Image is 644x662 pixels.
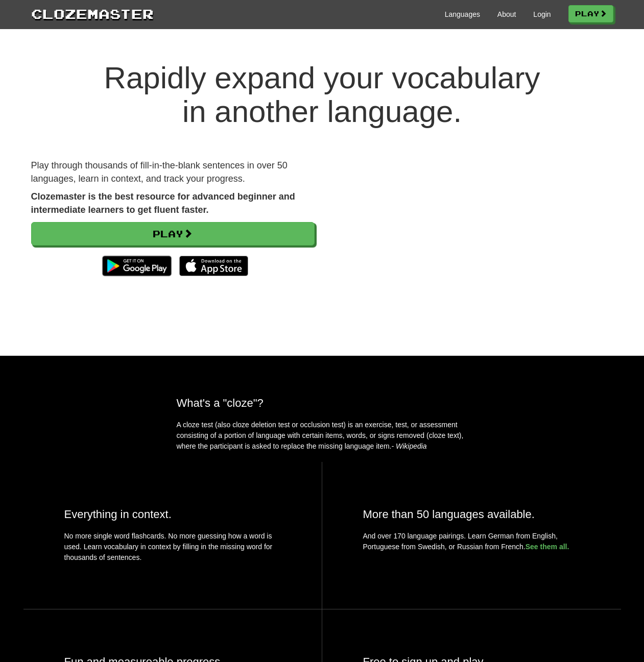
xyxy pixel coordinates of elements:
p: No more single word flashcards. No more guessing how a word is used. Learn vocabulary in context ... [64,531,281,568]
a: Play [568,5,613,22]
strong: Clozemaster is the best resource for advanced beginner and intermediate learners to get fluent fa... [31,191,295,215]
a: Languages [445,9,480,19]
h2: What's a "cloze"? [177,397,468,409]
p: Play through thousands of fill-in-the-blank sentences in over 50 languages, learn in context, and... [31,159,315,185]
p: And over 170 language pairings. Learn German from English, Portuguese from Swedish, or Russian fr... [363,531,580,552]
a: Play [31,222,315,246]
p: A cloze test (also cloze deletion test or occlusion test) is an exercise, test, or assessment con... [177,420,468,452]
img: Download_on_the_App_Store_Badge_US-UK_135x40-25178aeef6eb6b83b96f5f2d004eda3bffbb37122de64afbaef7... [179,256,248,276]
a: Clozemaster [31,4,154,23]
a: About [497,9,516,19]
img: Get it on Google Play [97,251,176,281]
a: Login [533,9,551,19]
h2: More than 50 languages available. [363,508,580,521]
em: - Wikipedia [392,442,427,450]
a: See them all. [526,543,569,551]
h2: Everything in context. [64,508,281,521]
